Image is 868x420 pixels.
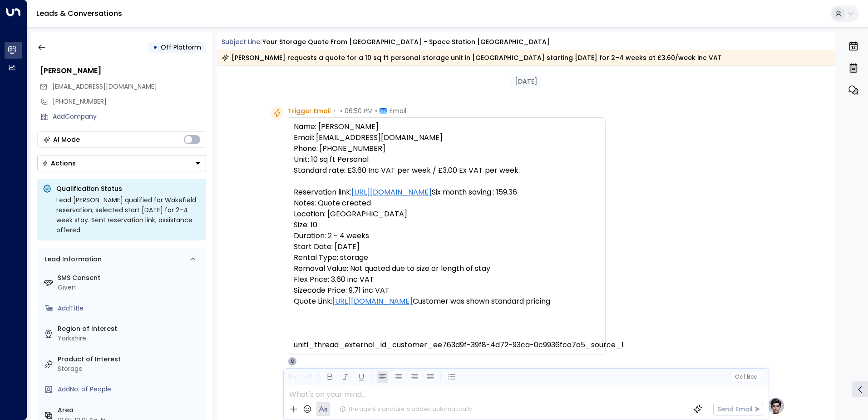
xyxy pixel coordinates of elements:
span: | [744,374,745,380]
div: AI Mode [53,135,80,144]
pre: Name: [PERSON_NAME] Email: [EMAIL_ADDRESS][DOMAIN_NAME] Phone: [PHONE_NUMBER] Unit: 10 sq ft Pers... [294,121,600,350]
span: 06:50 PM [345,106,373,115]
div: Lead Information [41,255,102,264]
div: [PERSON_NAME] requests a quote for a 10 sq ft personal storage unit in [GEOGRAPHIC_DATA] starting... [222,53,722,62]
span: [EMAIL_ADDRESS][DOMAIN_NAME] [52,82,157,91]
span: Trigger Email [288,106,331,115]
div: O [288,357,297,366]
a: [URL][DOMAIN_NAME] [332,296,413,307]
label: SMS Consent [58,273,202,283]
label: Product of Interest [58,355,202,364]
div: Your storage quote from [GEOGRAPHIC_DATA] - Space Station [GEOGRAPHIC_DATA] [262,37,550,47]
button: Cc|Bcc [731,373,760,381]
a: Leads & Conversations [36,8,122,19]
button: Actions [37,155,206,171]
div: [PHONE_NUMBER] [53,97,206,106]
div: AddTitle [58,304,202,313]
p: Qualification Status [56,184,201,193]
span: Email [390,106,406,115]
span: peghoyle@hotmail.com [52,82,157,91]
div: Lead [PERSON_NAME] qualified for Wakefield reservation; selected start [DATE] for 2–4 week stay. ... [56,195,201,235]
label: Area [58,405,202,415]
div: • [153,39,158,55]
div: [PERSON_NAME] [40,65,206,76]
button: Redo [302,371,314,383]
a: [URL][DOMAIN_NAME] [351,187,432,198]
div: [DATE] [511,75,541,88]
div: Actions [42,159,76,167]
span: Subject Line: [222,37,261,46]
span: • [333,106,335,115]
button: Undo [286,371,298,383]
div: AddCompany [53,112,206,121]
img: profile-logo.png [767,397,785,415]
div: Given [58,283,202,292]
div: Button group with a nested menu [37,155,206,171]
div: Storage [58,364,202,374]
span: Cc Bcc [735,374,756,380]
span: • [375,106,377,115]
span: • [340,106,342,115]
div: Yorkshire [58,334,202,343]
div: AddNo. of People [58,385,202,394]
div: The agent signature is added automatically [340,405,472,413]
label: Region of Interest [58,324,202,334]
span: Off Platform [161,43,201,52]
